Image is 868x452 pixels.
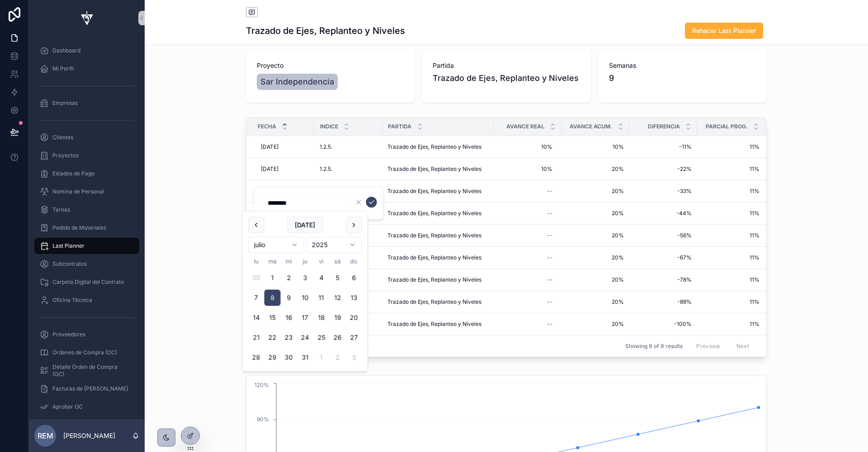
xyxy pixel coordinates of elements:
[625,343,683,350] span: Showing 9 of 9 results
[387,143,481,151] span: Trazado de Ejes, Replanteo y Niveles
[648,123,680,130] span: Diferencia
[313,330,330,346] button: viernes, 25 de julio de 2025
[281,330,297,346] button: miércoles, 23 de julio de 2025
[297,310,313,326] button: jueves, 17 de julio de 2025
[499,140,556,154] a: 10%
[387,188,488,195] a: Trazado de Ejes, Replanteo y Niveles
[346,330,362,346] button: domingo, 27 de julio de 2025
[703,143,759,151] span: 11%
[387,165,488,173] a: Trazado de Ejes, Replanteo y Niveles
[330,290,346,306] button: sábado, 12 de julio de 2025
[635,276,692,283] a: -78%
[255,381,269,388] tspan: 120%
[330,330,346,346] button: sábado, 26 de julio de 2025
[281,270,297,286] button: miércoles, 2 de julio de 2025
[635,320,692,328] a: -100%
[320,123,338,130] span: Indice
[34,129,139,146] a: Clientes
[567,298,624,306] span: 20%
[52,403,83,410] span: Aprobar OC
[567,165,624,173] span: 20%
[330,270,346,286] button: sábado, 5 de julio de 2025
[635,254,692,261] a: -67%
[34,184,139,200] a: Nomina de Personal
[34,238,139,254] a: Last Planner
[567,188,624,195] a: 20%
[765,210,822,217] a: 44%
[313,349,330,366] button: viernes, 1 de agosto de 2025
[63,431,115,440] p: [PERSON_NAME]
[635,143,692,151] span: -11%
[703,165,759,173] a: 11%
[264,349,281,366] button: martes, 29 de julio de 2025
[765,298,822,306] a: 89%
[34,220,139,236] a: Pedido de Materiales
[387,276,481,283] span: Trazado de Ejes, Replanteo y Niveles
[499,184,556,198] a: --
[297,330,313,346] button: jueves, 24 de julio de 2025
[387,320,481,328] span: Trazado de Ejes, Replanteo y Niveles
[320,165,332,173] span: 1.2.5.
[635,298,692,306] a: -89%
[29,36,145,419] div: scrollable content
[703,298,759,306] a: 11%
[387,188,481,195] span: Trazado de Ejes, Replanteo y Niveles
[52,242,85,250] span: Last Planner
[248,330,264,346] button: lunes, 21 de julio de 2025
[635,165,692,173] a: -22%
[703,276,759,283] a: 11%
[297,290,313,306] button: jueves, 10 de julio de 2025
[261,165,278,173] span: [DATE]
[248,270,264,286] button: lunes, 30 de junio de 2025
[34,381,139,397] a: Facturas de [PERSON_NAME]
[765,320,822,328] span: 100%
[499,228,556,243] a: --
[387,165,481,173] span: Trazado de Ejes, Replanteo y Niveles
[34,95,139,111] a: Empresas
[258,123,276,130] span: Fecha
[257,140,309,154] a: [DATE]
[499,295,556,309] a: --
[257,162,309,176] a: [DATE]
[692,26,756,35] span: Rehacer Last Planner
[703,254,759,261] span: 11%
[388,123,411,130] span: Partida
[52,224,106,231] span: Pedido de Materiales
[52,278,124,286] span: Carpeta Digital del Contrato
[567,143,624,151] span: 10%
[499,250,556,265] a: --
[281,290,297,306] button: miércoles, 9 de julio de 2025
[346,310,362,326] button: domingo, 20 de julio de 2025
[765,254,822,261] a: 67%
[297,257,313,266] th: jueves
[609,61,756,70] span: Semanas
[765,188,822,195] a: 33%
[264,330,281,346] button: martes, 22 de julio de 2025
[52,170,94,177] span: Estados de Pago
[547,232,552,239] div: --
[387,320,488,328] a: Trazado de Ejes, Replanteo y Niveles
[320,143,332,151] span: 1.2.5.
[703,320,759,328] a: 11%
[52,134,73,141] span: Clientes
[765,232,822,239] span: 56%
[387,232,488,239] a: Trazado de Ejes, Replanteo y Niveles
[346,270,362,286] button: domingo, 6 de julio de 2025
[765,143,822,151] a: 11%
[387,276,488,283] a: Trazado de Ejes, Replanteo y Niveles
[499,206,556,221] a: --
[567,232,624,239] a: 20%
[281,349,297,366] button: miércoles, 30 de julio de 2025
[52,331,85,338] span: Proveedores
[52,99,78,107] span: Empresas
[703,210,759,217] a: 11%
[567,210,624,217] a: 20%
[287,217,323,233] button: [DATE]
